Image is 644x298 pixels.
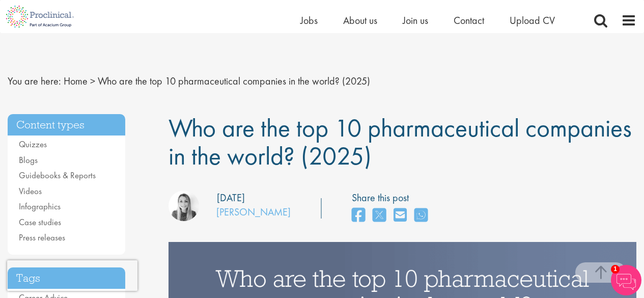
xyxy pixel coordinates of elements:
[90,74,95,88] span: >
[403,14,428,27] a: Join us
[98,74,370,88] span: Who are the top 10 pharmaceutical companies in the world? (2025)
[19,154,38,166] a: Blogs
[8,114,125,136] h3: Content types
[394,205,407,227] a: share on email
[352,205,365,227] a: share on facebook
[611,265,641,295] img: Chatbot
[19,201,61,212] a: Infographics
[373,205,386,227] a: share on twitter
[414,205,428,227] a: share on whats app
[217,191,245,205] div: [DATE]
[7,260,137,291] iframe: reCAPTCHA
[611,265,620,274] span: 1
[169,191,199,221] img: Hannah Burke
[300,14,318,27] a: Jobs
[19,216,61,228] a: Case studies
[19,232,65,243] a: Press releases
[8,74,61,88] span: You are here:
[216,205,291,219] a: [PERSON_NAME]
[64,74,88,88] a: breadcrumb link
[343,14,377,27] a: About us
[510,14,555,27] a: Upload CV
[454,14,484,27] a: Contact
[19,185,42,197] a: Videos
[352,191,433,205] label: Share this post
[169,112,632,172] span: Who are the top 10 pharmaceutical companies in the world? (2025)
[19,170,96,181] a: Guidebooks & Reports
[19,139,47,150] a: Quizzes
